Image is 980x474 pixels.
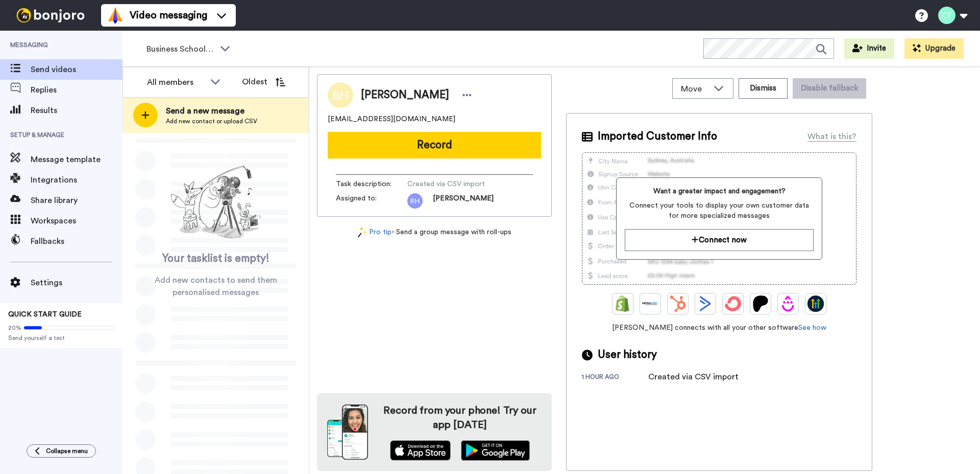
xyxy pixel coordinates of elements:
img: bj-logo-header-white.svg [12,8,89,22]
img: rh.png [407,193,423,209]
span: Business School 2025 [146,43,215,55]
span: Add new contacts to send them personalised messages [138,274,293,299]
span: Collapse menu [46,447,88,455]
button: Upgrade [904,38,964,59]
span: Settings [31,277,122,289]
button: Dismiss [739,78,788,99]
span: Send videos [31,63,122,76]
span: Created via CSV import [407,179,504,189]
button: Invite [844,38,894,59]
span: Share library [31,194,122,207]
span: Task description : [336,179,407,189]
span: Workspaces [31,215,122,227]
img: Drip [780,296,796,312]
div: Created via CSV import [648,371,739,383]
button: Oldest [234,72,293,92]
h4: Record from your phone! Try our app [DATE] [378,403,542,432]
span: Integrations [31,174,122,186]
button: Record [328,132,541,159]
img: magic-wand.svg [358,227,367,238]
span: Assigned to: [336,193,407,209]
span: User history [598,347,657,363]
span: Send yourself a test [8,334,114,342]
img: Ontraport [642,296,658,312]
span: Want a greater impact and engagement? [625,186,813,196]
span: 20% [8,324,21,332]
span: [PERSON_NAME] connects with all your other software [582,323,856,333]
img: appstore [390,440,451,461]
button: Disable fallback [793,78,866,99]
img: download [327,404,368,460]
span: Video messaging [130,8,207,22]
span: QUICK START GUIDE [8,311,82,318]
img: ActiveCampaign [697,296,714,312]
div: - Send a group message with roll-ups [317,227,552,238]
span: Connect your tools to display your own customer data for more specialized messages [625,200,813,221]
span: Message template [31,153,122,166]
span: Send a new message [166,105,257,117]
span: Add new contact or upload CSV [166,117,257,125]
div: 1 hour ago [582,373,648,383]
img: GoHighLevel [807,296,824,312]
span: Move [681,83,708,95]
a: Pro tip [358,227,391,238]
span: Replies [31,84,122,96]
img: Image of Bilal HUSSAIN [328,82,353,108]
span: Imported Customer Info [598,129,717,144]
button: Connect now [625,229,813,251]
img: ConvertKit [725,296,741,312]
span: [PERSON_NAME] [433,193,494,209]
span: [PERSON_NAME] [361,87,449,103]
a: See how [798,324,826,331]
span: [EMAIL_ADDRESS][DOMAIN_NAME] [328,114,455,124]
span: Results [31,104,122,117]
img: Patreon [752,296,769,312]
img: playstore [461,440,530,461]
span: Your tasklist is empty! [162,251,269,266]
div: All members [147,76,205,88]
button: Collapse menu [27,444,96,458]
span: Fallbacks [31,235,122,247]
div: What is this? [807,130,856,143]
img: ready-set-action.png [165,162,267,243]
img: vm-color.svg [107,7,124,24]
img: Hubspot [670,296,686,312]
img: Shopify [615,296,631,312]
